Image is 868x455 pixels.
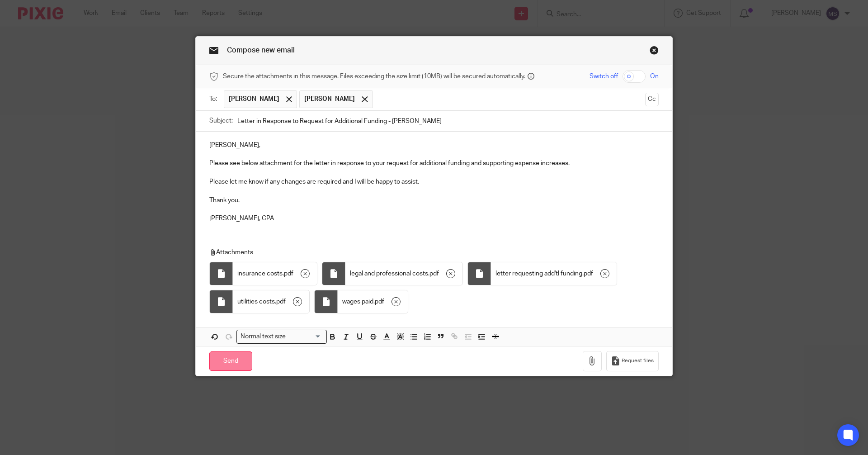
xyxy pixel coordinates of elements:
[227,47,295,54] span: Compose new email
[209,141,659,150] p: [PERSON_NAME],
[429,269,439,278] span: pdf
[606,351,659,371] button: Request files
[229,95,279,104] span: [PERSON_NAME]
[622,357,654,365] span: Request files
[350,269,428,278] span: legal and professional costs
[650,72,659,81] span: On
[289,332,321,341] input: Search for option
[590,72,618,81] span: Switch off
[491,262,617,285] div: .
[209,196,659,205] p: Thank you.
[209,248,646,257] p: Attachments
[284,269,293,278] span: pdf
[239,332,288,341] span: Normal text size
[237,269,283,278] span: insurance costs
[209,214,659,223] p: [PERSON_NAME], CPA
[338,290,408,313] div: .
[233,262,317,285] div: .
[345,262,462,285] div: .
[209,116,233,125] label: Subject:
[233,290,309,313] div: .
[342,297,373,306] span: wages paid
[650,46,659,58] a: Close this dialog window
[209,159,659,168] p: Please see below attachment for the letter in response to your request for additional funding and...
[495,269,582,278] span: letter requesting add'tl funding
[304,95,355,104] span: [PERSON_NAME]
[223,72,525,81] span: Secure the attachments in this message. Files exceeding the size limit (10MB) will be secured aut...
[645,93,659,106] button: Cc
[237,297,275,306] span: utilities costs
[209,351,252,371] input: Send
[236,330,327,344] div: Search for option
[375,297,384,306] span: pdf
[276,297,286,306] span: pdf
[209,177,659,186] p: Please let me know if any changes are required and I will be happy to assist.
[209,95,219,104] label: To:
[584,269,593,278] span: pdf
